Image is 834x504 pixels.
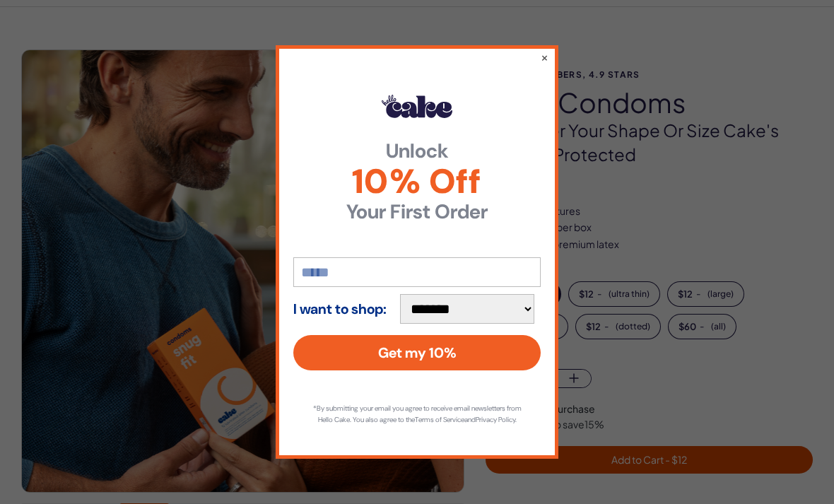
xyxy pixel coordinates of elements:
[293,165,541,199] span: 10% Off
[307,403,527,426] p: *By submitting your email you agree to receive email newsletters from Hello Cake. You also agree ...
[293,301,387,317] strong: I want to shop:
[476,415,515,424] a: Privacy Policy
[415,415,464,424] a: Terms of Service
[541,50,548,64] button: ×
[293,202,541,222] strong: Your First Order
[293,141,541,161] strong: Unlock
[293,335,541,370] button: Get my 10%
[382,95,452,117] img: Hello Cake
